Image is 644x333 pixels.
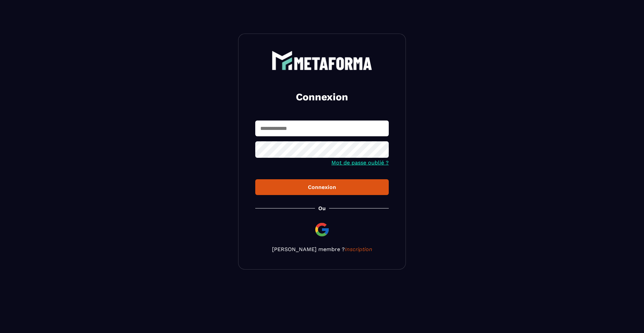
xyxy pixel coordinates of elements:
[255,51,389,70] a: logo
[345,246,372,252] a: Inscription
[331,159,389,166] a: Mot de passe oublié ?
[263,90,381,104] h2: Connexion
[272,51,372,70] img: logo
[318,205,326,211] p: Ou
[255,246,389,252] p: [PERSON_NAME] membre ?
[314,222,330,238] img: google
[261,184,383,190] div: Connexion
[255,179,389,195] button: Connexion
